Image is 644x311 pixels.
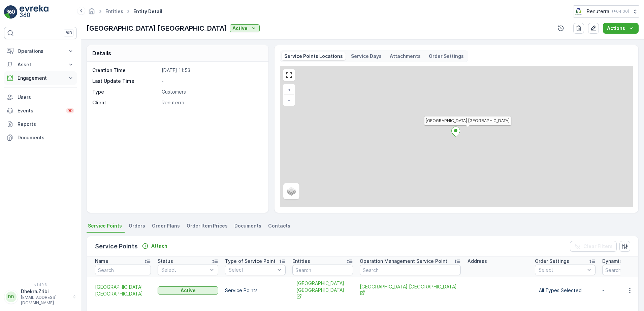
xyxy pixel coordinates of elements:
[535,258,569,265] p: Order Settings
[539,287,591,294] p: All Types Selected
[18,94,74,101] p: Users
[18,134,74,141] p: Documents
[151,243,167,249] p: Attach
[162,67,261,74] p: [DATE] 11:53
[92,49,111,57] p: Details
[129,222,145,229] span: Orders
[95,284,151,297] a: Sheikh Khalifa Hospital Fujairah
[603,23,639,34] button: Actions
[292,265,353,275] input: Search
[222,277,289,304] td: Service Points
[574,8,584,15] img: Screenshot_2024-07-26_at_13.33.01.png
[152,222,180,229] span: Order Plans
[296,280,349,301] span: [GEOGRAPHIC_DATA] [GEOGRAPHIC_DATA]
[67,108,73,113] p: 99
[162,89,261,95] p: Customers
[390,53,421,60] p: Attachments
[602,258,638,265] p: Dynamics SP ID
[225,258,276,265] p: Type of Service Point
[92,89,159,95] p: Type
[6,291,17,302] div: DD
[95,284,151,297] span: [GEOGRAPHIC_DATA] [GEOGRAPHIC_DATA]
[288,97,291,103] span: −
[162,78,261,84] p: -
[4,131,77,144] a: Documents
[360,258,447,265] p: Operation Management Service Point
[360,283,461,297] span: [GEOGRAPHIC_DATA] [GEOGRAPHIC_DATA]
[181,287,196,294] p: Active
[88,222,122,229] span: Service Points
[162,99,261,106] p: Renuterra
[92,67,159,74] p: Creation Time
[574,5,639,18] button: Renuterra(+04:00)
[158,258,173,265] p: Status
[612,9,629,14] p: ( +04:00 )
[429,53,464,60] p: Order Settings
[360,265,461,275] input: Search
[18,107,62,114] p: Events
[95,265,151,275] input: Search
[4,104,77,117] a: Events99
[284,53,343,60] p: Service Points Locations
[139,242,170,250] button: Attach
[132,8,164,15] span: Entity Detail
[88,10,95,16] a: Homepage
[18,61,63,68] p: Asset
[4,91,77,104] a: Users
[105,8,123,14] a: Entities
[20,5,49,19] img: logo_light-DOdMpM7g.png
[161,267,208,273] p: Select
[187,222,228,229] span: Order Item Prices
[18,75,63,81] p: Engagement
[292,258,310,265] p: Entities
[95,258,108,265] p: Name
[360,283,461,297] a: Sheikh Khalifa Hospital Fujairah
[4,288,77,306] button: DDDhekra.Zribi[EMAIL_ADDRESS][DOMAIN_NAME]
[296,280,349,301] a: Sheikh Khalifa Hospital Fujairah
[65,30,72,36] p: ⌘B
[95,242,138,251] p: Service Points
[92,99,159,106] p: Client
[232,25,248,32] p: Active
[583,243,613,250] p: Clear Filters
[87,23,227,33] p: [GEOGRAPHIC_DATA] [GEOGRAPHIC_DATA]
[4,117,77,131] a: Reports
[4,58,77,71] button: Asset
[18,48,63,55] p: Operations
[4,44,77,58] button: Operations
[268,222,290,229] span: Contacts
[4,71,77,85] button: Engagement
[468,258,487,265] p: Address
[284,184,299,199] a: Layers
[288,87,291,93] span: +
[351,53,382,60] p: Service Days
[229,267,275,273] p: Select
[18,121,74,128] p: Reports
[4,5,18,19] img: logo
[158,286,218,295] button: Active
[4,283,77,287] span: v 1.49.3
[92,78,159,84] p: Last Update Time
[21,295,69,306] p: [EMAIL_ADDRESS][DOMAIN_NAME]
[587,8,609,15] p: Renuterra
[607,25,625,32] p: Actions
[230,24,260,32] button: Active
[234,222,261,229] span: Documents
[570,241,617,252] button: Clear Filters
[539,267,585,273] p: Select
[21,288,69,295] p: Dhekra.Zribi
[284,95,294,105] a: Zoom Out
[284,70,294,80] a: View Fullscreen
[284,85,294,95] a: Zoom In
